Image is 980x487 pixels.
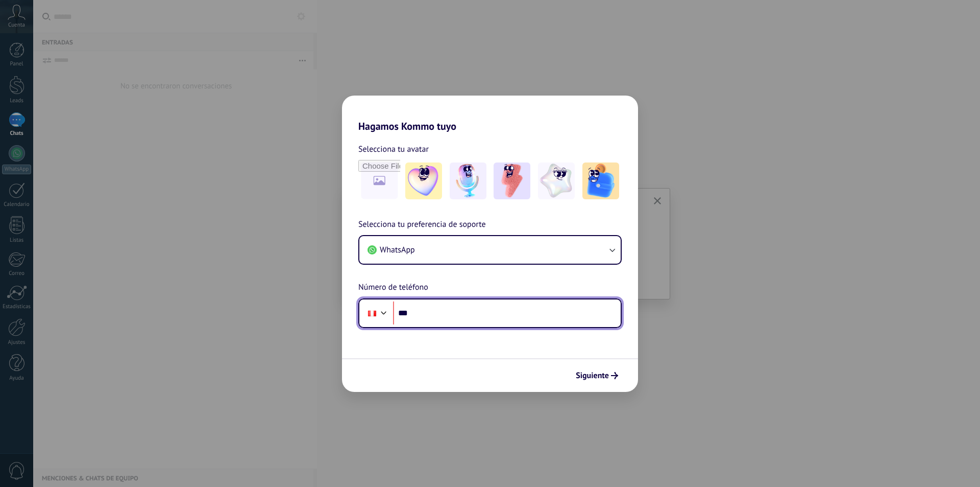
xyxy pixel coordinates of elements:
img: -4.jpeg [538,163,575,199]
span: Selecciona tu preferencia de soporte [358,218,486,231]
span: Número de teléfono [358,281,428,294]
button: WhatsApp [359,236,621,264]
button: Siguiente [571,367,623,384]
img: -2.jpeg [450,163,486,199]
img: -3.jpeg [494,163,530,199]
img: -5.jpeg [582,163,619,199]
span: WhatsApp [380,245,415,255]
h2: Hagamos Kommo tuyo [342,96,638,132]
span: Selecciona tu avatar [358,143,429,156]
div: Peru: + 51 [362,303,382,324]
span: Siguiente [576,372,609,379]
img: -1.jpeg [405,163,442,199]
